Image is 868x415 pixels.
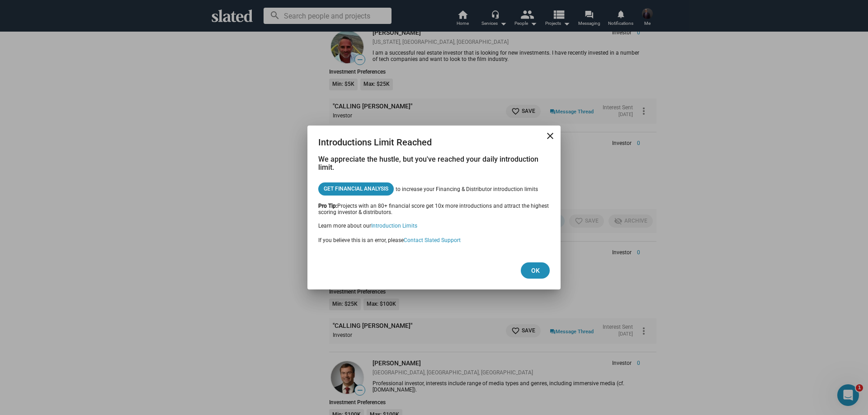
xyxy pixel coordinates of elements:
button: Contact Slated Support [404,237,461,244]
div: If you believe this is an error, please [318,237,550,244]
span: Ok [528,262,542,279]
button: Ok [521,262,550,279]
a: Introduction Limits [371,223,417,229]
div: Introductions Limit Reached [318,136,550,148]
div: Projects with an 80+ financial score get 10x more introductions and attract the highest scoring i... [318,203,550,215]
div: Learn more about our [318,223,550,230]
h3: We appreciate the hustle, but you've reached your daily introduction limit. [318,155,550,172]
a: Get Financial Analysis [318,182,394,196]
mat-icon: close [545,131,556,141]
b: Pro Tip: [318,203,337,209]
span: to increase your Financing & Distributor introduction limits [396,186,538,192]
span: Get Financial Analysis [324,184,388,194]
